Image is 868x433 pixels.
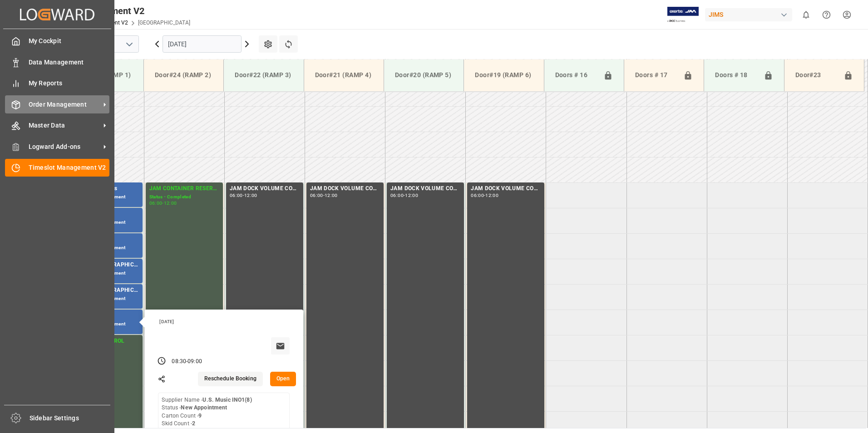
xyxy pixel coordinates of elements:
div: 06:00 [230,193,243,197]
span: Sidebar Settings [30,413,111,423]
a: Data Management [5,53,109,71]
b: 9 [198,413,202,419]
b: New Appointment [181,404,227,411]
span: Order Management [29,100,100,109]
div: - [484,193,485,197]
button: open menu [122,37,136,51]
button: Reschedule Booking [198,372,263,386]
div: 06:00 [149,201,163,205]
div: 12:00 [325,193,338,197]
div: 12:00 [405,193,418,197]
span: My Reports [29,79,110,88]
div: Status - Completed [149,193,219,201]
div: JIMS [705,8,792,21]
span: Master Data [29,121,100,130]
button: Open [270,372,296,386]
div: 08:30 [172,358,186,366]
div: JAM DOCK VOLUME CONTROL [230,184,300,193]
div: JAM DOCK VOLUME CONTROL [310,184,380,193]
div: - [162,201,163,205]
button: JIMS [705,6,796,23]
div: 12:00 [485,193,498,197]
div: - [404,193,405,197]
span: Data Management [29,58,110,67]
div: Door#24 (RAMP 2) [151,67,216,84]
div: Door#21 (RAMP 4) [311,67,376,84]
b: U.S. Music INO1(8) [202,397,252,403]
div: - [323,193,325,197]
b: 2 [192,420,195,427]
div: 06:00 [390,193,404,197]
span: Logward Add-ons [29,142,100,152]
div: Doors # 17 [631,67,680,84]
div: JAM DOCK VOLUME CONTROL [390,184,460,193]
div: 06:00 [471,193,484,197]
a: My Cockpit [5,32,109,50]
input: DD.MM.YYYY [163,35,242,53]
div: 09:00 [187,358,202,366]
span: My Cockpit [29,36,110,46]
div: - [243,193,244,197]
span: Timeslot Management V2 [29,163,110,172]
a: Timeslot Management V2 [5,159,109,177]
div: Door#20 (RAMP 5) [391,67,456,84]
div: JAM CONTAINER RESERVED [149,184,219,193]
img: Exertis%20JAM%20-%20Email%20Logo.jpg_1722504956.jpg [667,7,699,23]
button: show 0 new notifications [796,5,816,25]
div: Doors # 16 [552,67,600,84]
div: [DATE] [156,319,293,325]
div: 12:00 [244,193,257,197]
div: Door#23 [792,67,840,84]
div: 12:00 [164,201,177,205]
div: Door#22 (RAMP 3) [231,67,296,84]
div: JAM DOCK VOLUME CONTROL [471,184,541,193]
div: Door#19 (RAMP 6) [471,67,536,84]
div: - [186,358,187,366]
button: Help Center [816,5,837,25]
div: 06:00 [310,193,323,197]
div: Timeslot Management V2 [39,4,190,18]
div: Doors # 18 [711,67,759,84]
